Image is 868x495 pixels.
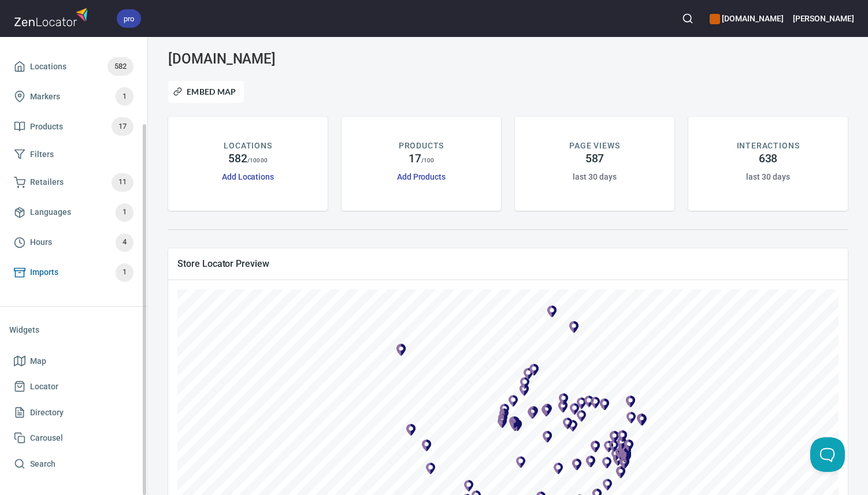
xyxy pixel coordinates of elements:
[30,235,52,250] span: Hours
[9,400,138,426] a: Directory
[421,156,434,165] p: / 100
[30,431,63,445] span: Carousel
[222,172,274,181] a: Add Locations
[168,81,244,103] button: Embed Map
[9,81,138,111] a: Markers1
[177,258,839,270] span: Store Locator Preview
[9,228,138,258] a: Hours4
[710,12,783,25] h6: [DOMAIN_NAME]
[224,140,272,152] p: LOCATIONS
[30,147,54,162] span: Filters
[176,85,236,99] span: Embed Map
[247,156,268,165] p: / 10000
[746,170,789,183] h6: last 30 days
[569,140,620,152] p: PAGE VIEWS
[9,51,138,81] a: Locations582
[30,120,63,134] span: Products
[117,13,141,25] span: pro
[9,198,138,228] a: Languages1
[737,140,800,152] p: INTERACTIONS
[793,6,854,31] button: [PERSON_NAME]
[9,425,138,451] a: Carousel
[675,6,700,31] button: Search
[399,140,444,152] p: PRODUCTS
[30,59,66,74] span: Locations
[9,316,138,344] li: Widgets
[9,111,138,142] a: Products17
[759,152,778,166] h4: 638
[116,266,133,279] span: 1
[30,379,58,394] span: Locator
[409,152,421,166] h4: 17
[14,5,91,29] img: zenlocator
[397,172,446,181] a: Add Products
[30,205,71,219] span: Languages
[116,206,133,219] span: 1
[228,152,247,166] h4: 582
[585,152,604,166] h4: 587
[710,6,783,31] div: Manage your apps
[30,354,46,369] span: Map
[116,90,133,103] span: 1
[9,374,138,400] a: Locator
[793,12,854,25] h6: [PERSON_NAME]
[112,176,133,189] span: 11
[9,142,138,168] a: Filters
[107,60,133,73] span: 582
[30,457,55,471] span: Search
[9,258,138,288] a: Imports1
[9,168,138,198] a: Retailers11
[573,170,616,183] h6: last 30 days
[9,348,138,374] a: Map
[810,437,845,472] iframe: Help Scout Beacon - Open
[30,90,60,104] span: Markers
[30,405,64,420] span: Directory
[30,265,58,280] span: Imports
[112,120,133,133] span: 17
[116,236,133,249] span: 4
[117,9,141,28] div: pro
[30,175,64,189] span: Retailers
[168,51,385,67] h3: [DOMAIN_NAME]
[9,451,138,477] a: Search
[710,14,720,24] button: color-CE600E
